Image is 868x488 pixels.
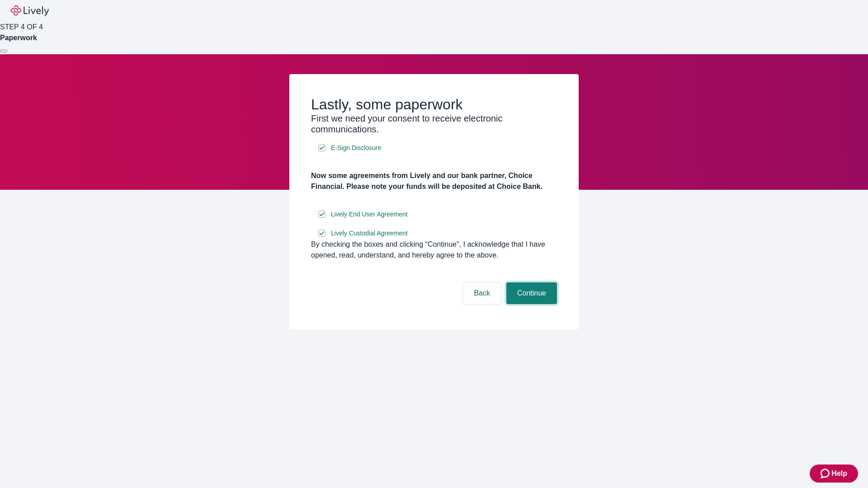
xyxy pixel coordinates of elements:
a: e-sign disclosure document [329,209,410,220]
h3: First we need your consent to receive electronic communications. [311,113,557,135]
span: Help [831,468,847,479]
button: Continue [506,282,557,304]
span: Lively Custodial Agreement [331,229,408,238]
a: e-sign disclosure document [329,228,410,239]
img: Lively [11,5,49,16]
button: Zendesk support iconHelp [810,465,858,483]
h4: Now some agreements from Lively and our bank partner, Choice Financial. Please note your funds wi... [311,170,557,192]
h2: Lastly, some paperwork [311,96,557,113]
button: Back [463,282,501,304]
a: e-sign disclosure document [329,142,383,154]
span: Lively End User Agreement [331,210,408,219]
span: E-Sign Disclosure [331,143,381,153]
div: By checking the boxes and clicking “Continue", I acknowledge that I have opened, read, understand... [311,239,557,261]
svg: Zendesk support icon [821,468,831,479]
